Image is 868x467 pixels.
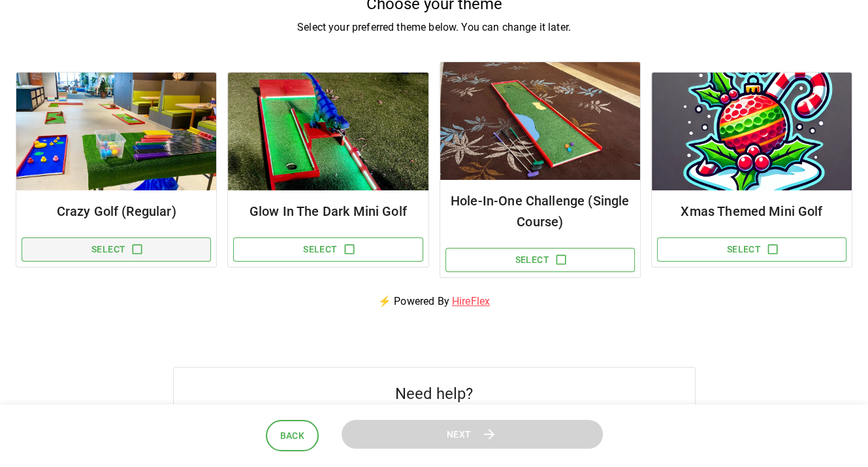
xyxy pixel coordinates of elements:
[238,201,417,222] h6: Glow In The Dark Mini Golf
[395,383,473,404] h5: Need help?
[652,73,852,190] img: Package
[280,428,305,444] span: Back
[445,248,635,272] button: Select
[451,190,630,232] h6: Hole-In-One Challenge (Single Course)
[16,73,216,190] img: Package
[22,237,211,262] button: Select
[16,20,852,35] p: Select your preferred theme below. You can change it later.
[266,420,319,452] button: Back
[233,237,423,262] button: Select
[228,73,428,190] img: Package
[440,62,640,180] img: Package
[447,426,472,443] span: Next
[662,201,841,222] h6: Xmas Themed Mini Golf
[452,295,490,307] a: HireFlex
[362,278,506,325] p: ⚡ Powered By
[657,237,846,262] button: Select
[342,420,603,449] button: Next
[27,201,206,222] h6: Crazy Golf (Regular)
